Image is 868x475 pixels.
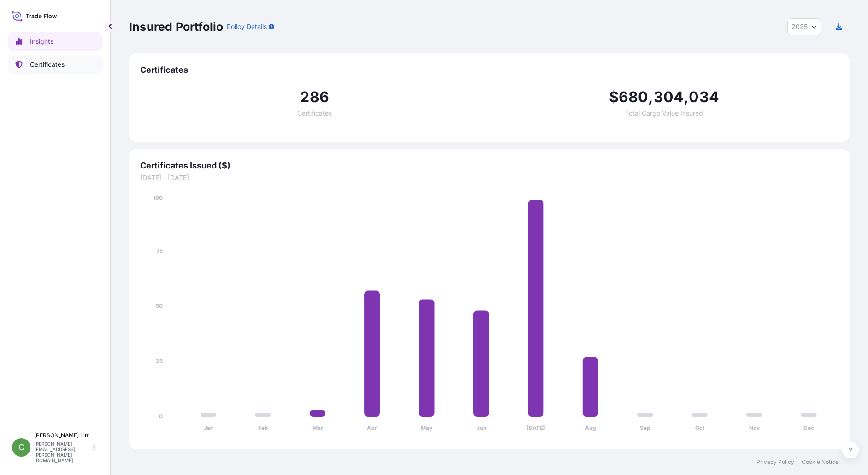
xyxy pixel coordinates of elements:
tspan: 75 [156,247,163,254]
button: Year Selector [787,18,821,35]
span: 034 [689,90,719,104]
span: , [684,90,689,104]
tspan: 25 [156,358,163,365]
tspan: Sep [640,424,650,431]
tspan: Oct [695,424,705,431]
p: Policy Details [227,22,267,31]
tspan: 100 [153,194,163,201]
a: Certificates [8,55,103,74]
span: 2025 [791,22,808,31]
tspan: Feb [258,424,268,431]
p: Certificates [30,60,65,69]
tspan: 50 [156,302,163,309]
tspan: Dec [803,424,814,431]
span: 286 [300,90,329,104]
tspan: Jun [477,424,486,431]
tspan: Jan [204,424,213,431]
span: 680 [619,90,649,104]
span: , [648,90,653,104]
span: Certificates [297,110,332,116]
p: [PERSON_NAME] Lim [34,432,91,439]
a: Insights [8,32,103,51]
span: [DATE] - [DATE] [140,173,838,182]
span: $ [609,90,619,104]
p: [PERSON_NAME][EMAIL_ADDRESS][PERSON_NAME][DOMAIN_NAME] [34,441,91,463]
span: Certificates Issued ($) [140,160,838,171]
tspan: May [421,424,433,431]
tspan: [DATE] [526,424,545,431]
p: Insured Portfolio [129,19,223,34]
tspan: Aug [585,424,596,431]
a: Privacy Policy [756,458,794,466]
tspan: Nov [749,424,760,431]
p: Insights [30,37,53,46]
tspan: Mar [313,424,323,431]
a: Cookie Notice [802,458,838,466]
span: C [18,443,24,452]
tspan: Apr [367,424,377,431]
span: 304 [654,90,684,104]
tspan: 0 [159,413,163,420]
span: Total Cargo Value Insured [625,110,703,116]
span: Certificates [140,64,838,75]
